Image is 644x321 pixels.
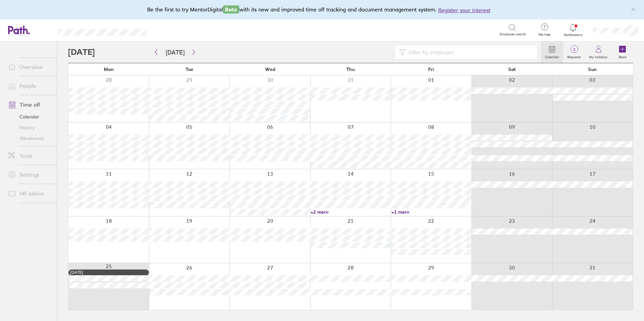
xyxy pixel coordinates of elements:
a: History [3,122,57,133]
span: Get help [534,33,555,37]
span: Fri [428,67,434,72]
span: Tue [186,67,193,72]
a: 3Requests [563,41,585,63]
a: Book [612,41,633,63]
button: Register your interest [438,6,490,14]
label: My holidays [585,53,612,59]
a: +2 more [311,209,390,215]
a: Notifications [562,23,584,37]
a: Time off [3,98,57,111]
a: Overview [3,60,57,74]
label: Requests [563,53,585,59]
a: Calendar [3,111,57,122]
span: Sun [588,67,597,72]
a: People [3,79,57,93]
a: HR advice [3,187,57,200]
label: Book [615,53,631,59]
div: Search [164,27,182,33]
span: Sat [508,67,516,72]
span: Notifications [562,33,584,37]
a: Calendar [541,41,563,63]
span: 3 [563,47,585,52]
span: Employee search [500,32,526,36]
span: Beta [223,5,239,13]
label: Calendar [541,53,563,59]
span: Wed [265,67,275,72]
div: Be the first to try MentorDigital with its new and improved time off tracking and document manage... [147,5,497,14]
span: Mon [104,67,114,72]
a: Settings [3,168,57,181]
input: Filter by employee [406,46,533,59]
a: Tools [3,149,57,163]
div: [DATE] [70,270,147,275]
button: [DATE] [160,47,190,58]
a: Allowances [3,133,57,144]
a: +1 more [391,209,471,215]
a: My holidays [585,41,612,63]
span: Thu [346,67,355,72]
